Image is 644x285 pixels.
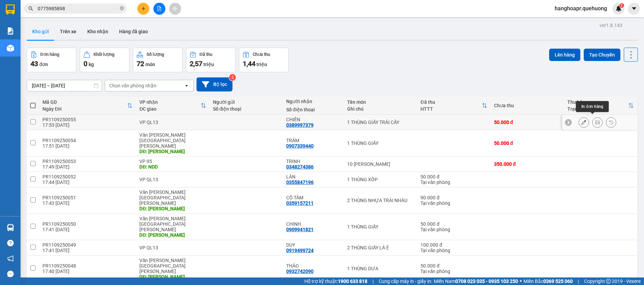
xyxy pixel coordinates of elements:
[169,3,181,15] button: aim
[42,179,132,185] div: 17:44 [DATE]
[139,106,200,112] div: ĐC giao
[42,159,132,164] div: PR1109250053
[347,266,414,271] div: 1 THÙNG DƯA
[372,277,374,285] span: |
[157,6,162,11] span: file-add
[190,60,202,68] span: 2,57
[42,122,132,128] div: 17:53 [DATE]
[42,242,132,248] div: PR1109250049
[28,6,33,11] span: search
[579,117,589,127] div: Sửa đơn hàng
[256,62,267,67] span: triệu
[494,120,560,125] div: 50.000 đ
[42,269,132,274] div: 17:40 [DATE]
[286,122,314,128] div: 0389997379
[286,99,341,104] div: Người nhận
[567,106,628,112] div: Trạng thái
[213,106,279,112] div: Số điện thoại
[417,97,490,115] th: Toggle SortBy
[42,200,132,206] div: 17:43 [DATE]
[253,52,270,57] div: Chưa thu
[620,3,623,8] span: 1
[286,269,314,274] div: 0932742090
[420,269,487,274] div: Tại văn phòng
[186,48,236,72] button: Đã thu2,57 triệu
[139,258,206,274] div: Văn [PERSON_NAME][GEOGRAPHIC_DATA][PERSON_NAME]
[147,52,164,57] div: Số lượng
[347,106,414,112] div: Ghi chú
[146,62,155,67] span: món
[578,277,579,285] span: |
[197,77,232,91] button: Bộ lọc
[420,263,487,269] div: 50.000 đ
[141,6,146,11] span: plus
[420,200,487,206] div: Tại văn phòng
[286,227,314,232] div: 0909941821
[576,101,609,112] div: In đơn hàng
[42,143,132,149] div: 17:51 [DATE]
[347,140,414,146] div: 1 THÙNG GIẤY
[7,271,14,277] span: message
[420,179,487,185] div: Tại văn phòng
[286,138,341,143] div: TRÂM
[494,103,560,108] div: Chưa thu
[93,52,114,57] div: Khối lượng
[347,99,414,105] div: Tên món
[42,227,132,232] div: 17:41 [DATE]
[229,74,236,81] sup: 2
[7,45,14,52] img: warehouse-icon
[139,189,206,206] div: Văn [PERSON_NAME][GEOGRAPHIC_DATA][PERSON_NAME]
[213,99,279,105] div: Người gửi
[494,140,560,146] div: 50.000 đ
[139,99,200,105] div: VP nhận
[420,195,487,200] div: 90.000 đ
[286,164,314,170] div: 0348274386
[80,48,129,72] button: Khối lượng0kg
[286,179,314,185] div: 0355847196
[523,277,573,285] span: Miền Bắc
[616,5,622,12] img: icon-new-feature
[139,245,206,250] div: VP QL13
[139,120,206,125] div: VP QL13
[379,277,432,285] span: Cung cấp máy in - giấy in:
[139,149,206,154] div: DĐ: TÂN PHÚ
[139,274,206,280] div: DĐ: TÂN PHÚ
[137,3,149,15] button: plus
[7,255,14,262] span: notification
[42,263,132,269] div: PR1109250048
[420,242,487,248] div: 100.000 đ
[109,82,156,89] div: Chọn văn phòng nhận
[6,4,15,15] img: logo-vxr
[203,62,214,67] span: triệu
[286,143,314,149] div: 0907339440
[42,195,132,200] div: PR1109250051
[139,164,206,170] div: DĐ: NDD
[139,132,206,149] div: Văn [PERSON_NAME][GEOGRAPHIC_DATA][PERSON_NAME]
[455,278,518,284] strong: 0708 023 035 - 0935 103 250
[304,277,367,285] span: Hỗ trợ kỹ thuật:
[347,224,414,230] div: 1 THÙNG GIẤY
[42,117,132,122] div: PR1109250055
[347,161,414,167] div: 10 CÂY BÁNH
[30,60,38,68] span: 43
[200,52,212,57] div: Đã thu
[184,83,189,88] svg: open
[27,80,102,91] input: Select a date range.
[520,280,522,283] span: ⚪️
[38,5,118,12] input: Tìm tên, số ĐT hoặc mã đơn
[420,227,487,232] div: Tại văn phòng
[286,174,341,179] div: LÂN
[84,60,87,68] span: 0
[120,5,124,12] span: close-circle
[42,248,132,253] div: 17:41 [DATE]
[567,99,628,105] div: Thu hộ
[239,48,289,72] button: Chưa thu1,44 triệu
[286,200,314,206] div: 0359157211
[494,161,560,167] div: 350.000 đ
[286,242,341,248] div: DUY
[286,107,341,112] div: Số điện thoại
[42,164,132,170] div: 17:49 [DATE]
[54,23,82,40] button: Trên xe
[549,4,613,13] span: hanghoapr.quehuong
[133,48,182,72] button: Số lượng72món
